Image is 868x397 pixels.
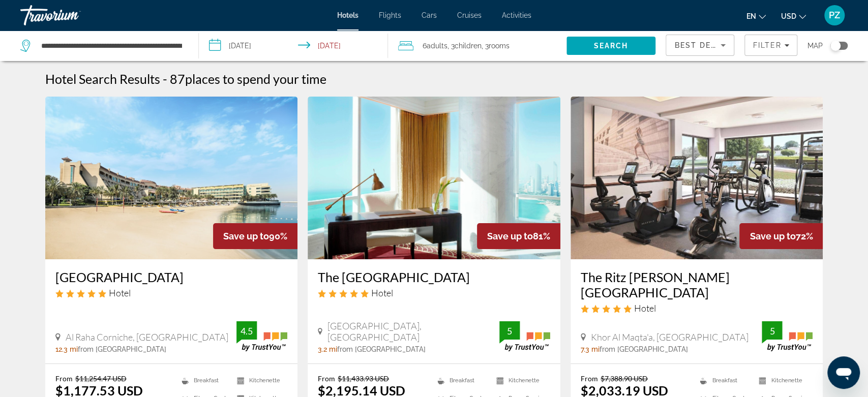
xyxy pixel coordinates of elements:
span: USD [781,12,796,20]
span: from [GEOGRAPHIC_DATA] [337,345,426,353]
button: Travelers: 6 adults, 3 children [388,30,566,61]
span: - [163,71,167,86]
button: Filters [744,35,797,56]
div: 5 star Hotel [581,302,813,314]
span: Save up to [750,231,795,241]
li: Breakfast [695,374,754,387]
span: Khor Al Maqta'a, [GEOGRAPHIC_DATA] [591,331,749,343]
span: Filter [753,41,782,49]
span: places to spend your time [185,71,326,86]
img: TrustYou guest rating badge [499,321,550,351]
span: 6 [423,39,447,53]
li: Kitchenette [232,374,287,387]
div: 90% [213,223,297,249]
span: rooms [489,42,510,50]
button: Change currency [781,9,806,23]
button: User Menu [821,5,848,26]
span: Search [594,42,628,50]
span: from [GEOGRAPHIC_DATA] [78,345,166,353]
span: from [GEOGRAPHIC_DATA] [600,345,688,353]
del: $11,254.47 USD [75,374,127,383]
a: Cars [422,11,437,19]
li: Kitchenette [754,374,813,387]
a: [GEOGRAPHIC_DATA] [55,269,288,285]
h2: 87 [170,71,326,86]
span: 12.3 mi [55,345,78,353]
span: Hotel [109,287,131,298]
a: Activities [502,11,531,19]
img: Al Raha Beach Resort & Spa [45,97,298,259]
div: 72% [739,223,823,249]
mat-select: Sort by [674,39,726,51]
button: Search [566,37,656,55]
li: Kitchenette [491,374,550,387]
span: Children [455,42,482,50]
div: 5 [499,325,520,337]
span: 7.3 mi [581,345,600,353]
a: Cruises [457,11,482,19]
a: Hotels [337,11,358,19]
span: , 3 [447,39,482,53]
div: 5 star Hotel [318,287,550,298]
span: From [581,374,598,383]
span: 3.2 mi [318,345,337,353]
a: The [GEOGRAPHIC_DATA] [318,269,550,285]
span: Map [807,39,823,53]
img: TrustYou guest rating badge [236,321,287,351]
button: Select check in and out date [199,30,387,61]
button: Toggle map [823,41,848,50]
div: 5 [762,325,782,337]
span: Hotel [634,302,656,314]
span: en [746,12,756,20]
div: 81% [477,223,560,249]
span: Adults [427,42,447,50]
a: The Ritz [PERSON_NAME][GEOGRAPHIC_DATA] [581,269,813,300]
img: The Ritz Carlton Abu Dhabi Grand Canal [571,97,823,259]
span: From [318,374,335,383]
span: [GEOGRAPHIC_DATA], [GEOGRAPHIC_DATA] [327,320,499,343]
img: TrustYou guest rating badge [762,321,813,351]
del: $11,433.93 USD [338,374,389,383]
img: The St. Regis Abu Dhabi [308,97,560,259]
span: From [55,374,73,383]
div: 4.5 [236,325,257,337]
button: Change language [746,9,766,23]
span: Hotel [371,287,393,298]
a: Flights [379,11,401,19]
iframe: Кнопка запуска окна обмена сообщениями [827,356,860,389]
span: , 3 [482,39,510,53]
li: Breakfast [432,374,491,387]
h1: Hotel Search Results [45,71,160,86]
span: Best Deals [674,41,727,49]
del: $7,388.90 USD [601,374,648,383]
span: Save up to [487,231,533,241]
div: 5 star Hotel [55,287,288,298]
span: Al Raha Corniche, [GEOGRAPHIC_DATA] [66,331,228,343]
span: Save up to [223,231,269,241]
a: Travorium [20,2,122,28]
span: PZ [829,10,840,20]
input: Search hotel destination [40,38,183,53]
li: Breakfast [176,374,232,387]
